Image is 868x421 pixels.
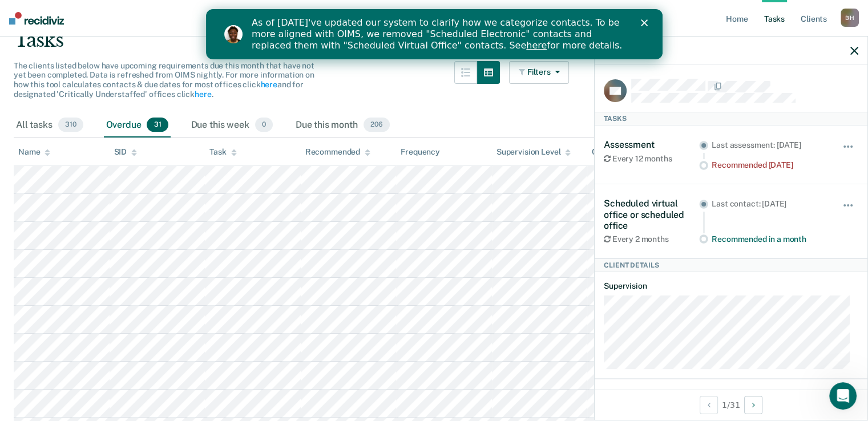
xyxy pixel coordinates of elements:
div: Tasks [14,29,854,52]
div: Due this week [189,113,275,138]
div: Close [435,10,446,17]
span: 31 [147,118,168,132]
div: Overdue [104,113,171,138]
div: All tasks [14,113,86,138]
div: Tasks [595,112,867,126]
dt: Supervision [604,281,858,291]
span: 0 [255,118,273,132]
dt: Contact [604,388,858,398]
iframe: Intercom live chat [829,382,857,410]
div: SID [114,147,138,157]
span: 310 [58,118,83,132]
img: Recidiviz [9,12,64,25]
div: Last contact: [DATE] [712,199,826,209]
a: here [195,90,211,99]
div: 1 / 31 [595,390,867,420]
iframe: Intercom live chat banner [206,9,663,59]
a: here [260,80,277,89]
a: here [320,31,341,42]
div: Case Type [592,147,640,157]
button: Previous Client [700,396,718,414]
button: Next Client [744,396,762,414]
span: The clients listed below have upcoming requirements due this month that have not yet been complet... [14,61,314,99]
div: Client Details [595,258,867,272]
button: Filters [509,61,570,84]
div: Last assessment: [DATE] [712,140,826,150]
div: Supervision Level [496,147,571,157]
div: Name [18,147,50,157]
div: Frequency [401,147,440,157]
div: Recommended [305,147,370,157]
div: Due this month [293,113,392,138]
div: Every 12 months [604,154,699,164]
div: Recommended in a month [712,234,826,244]
div: B H [841,9,859,27]
div: Task [209,147,236,157]
div: Scheduled virtual office or scheduled office [604,198,699,231]
div: Recommended [DATE] [712,160,826,170]
div: Assessment [604,139,699,150]
span: 206 [364,118,390,132]
div: Every 2 months [604,234,699,244]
